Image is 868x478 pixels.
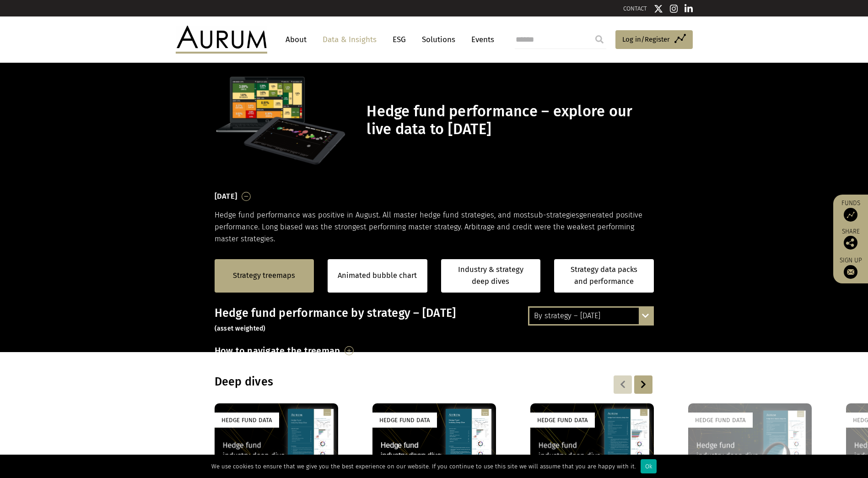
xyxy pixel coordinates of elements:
div: By strategy – [DATE] [529,308,652,324]
img: Twitter icon [654,4,663,13]
span: Log in/Register [622,34,670,45]
a: Strategy data packs and performance [554,259,654,293]
img: Access Funds [844,208,857,222]
a: Animated bubble chart [338,270,417,282]
h3: Deep dives [215,375,536,389]
a: Solutions [417,31,460,48]
div: Hedge Fund Data [688,413,753,428]
a: Sign up [838,256,863,279]
a: ESG [388,31,410,48]
a: Funds [838,199,863,222]
h3: How to navigate the treemap [215,343,340,358]
img: Share this post [844,236,857,250]
a: CONTACT [623,5,647,12]
div: Hedge Fund Data [215,413,279,428]
h1: Hedge fund performance – explore our live data to [DATE] [367,103,651,138]
img: Instagram icon [670,4,678,13]
input: Submit [590,30,609,49]
h3: [DATE] [215,190,237,203]
a: Log in/Register [615,30,693,49]
div: Ok [641,459,657,473]
div: Hedge Fund Data [530,413,595,428]
img: Aurum [176,26,267,53]
a: Industry & strategy deep dives [441,259,541,293]
div: Share [838,228,863,250]
h3: Hedge fund performance by strategy – [DATE] [215,306,654,334]
a: Strategy treemaps [233,270,295,282]
a: About [281,31,311,48]
a: Data & Insights [318,31,381,48]
a: Events [467,31,494,48]
img: Linkedin icon [685,4,693,13]
span: sub-strategies [530,211,579,219]
div: Hedge Fund Data [372,413,437,428]
img: Sign up to our newsletter [844,265,857,279]
small: (asset weighted) [215,325,266,332]
p: Hedge fund performance was positive in August. All master hedge fund strategies, and most generat... [215,209,654,245]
